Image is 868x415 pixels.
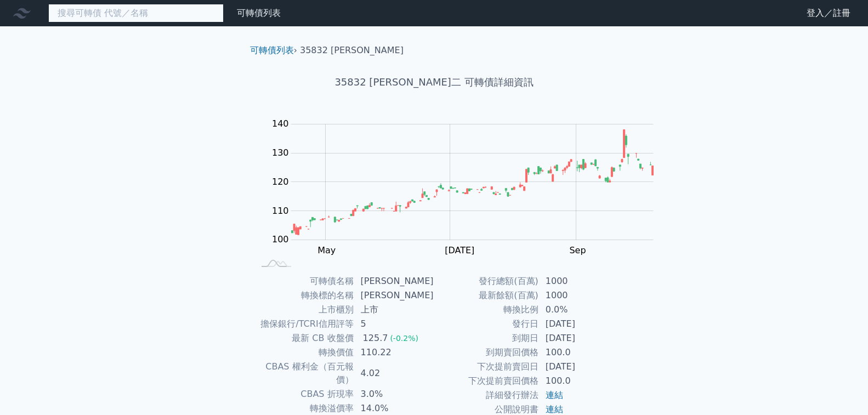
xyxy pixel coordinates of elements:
tspan: 100 [272,234,289,245]
td: 3.0% [354,387,434,401]
td: 最新 CB 收盤價 [254,331,354,345]
td: 最新餘額(百萬) [434,288,539,303]
h1: 35832 [PERSON_NAME]二 可轉債詳細資訊 [241,75,627,90]
a: 連結 [546,390,563,400]
td: 發行日 [434,317,539,331]
td: [DATE] [539,331,614,345]
td: 到期日 [434,331,539,345]
div: 125.7 [361,332,390,345]
td: 100.0 [539,374,614,388]
td: 擔保銀行/TCRI信用評等 [254,317,354,331]
td: 100.0 [539,345,614,360]
tspan: 110 [272,206,289,216]
td: 發行總額(百萬) [434,274,539,288]
td: CBAS 折現率 [254,387,354,401]
td: 轉換價值 [254,345,354,360]
td: 0.0% [539,303,614,317]
td: 下次提前賣回價格 [434,374,539,388]
td: 下次提前賣回日 [434,360,539,374]
span: (-0.2%) [390,334,418,343]
td: 4.02 [354,360,434,387]
a: 登入／註冊 [798,4,859,22]
td: 上市櫃別 [254,303,354,317]
tspan: 130 [272,147,289,158]
td: [DATE] [539,317,614,331]
td: 詳細發行辦法 [434,388,539,402]
tspan: 140 [272,118,289,129]
a: 可轉債列表 [237,8,281,18]
td: 1000 [539,288,614,303]
tspan: Sep [569,245,586,255]
tspan: 120 [272,177,289,187]
td: 轉換標的名稱 [254,288,354,303]
a: 可轉債列表 [250,45,294,55]
tspan: May [317,245,336,255]
g: Chart [266,118,670,255]
td: CBAS 權利金（百元報價） [254,360,354,387]
td: 轉換比例 [434,303,539,317]
td: 110.22 [354,345,434,360]
td: 可轉債名稱 [254,274,354,288]
td: 1000 [539,274,614,288]
a: 連結 [546,404,563,414]
td: [DATE] [539,360,614,374]
td: 上市 [354,303,434,317]
tspan: [DATE] [445,245,474,255]
td: [PERSON_NAME] [354,288,434,303]
li: › [250,44,297,57]
td: [PERSON_NAME] [354,274,434,288]
td: 到期賣回價格 [434,345,539,360]
li: 35832 [PERSON_NAME] [300,44,404,57]
input: 搜尋可轉債 代號／名稱 [48,4,224,22]
td: 5 [354,317,434,331]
